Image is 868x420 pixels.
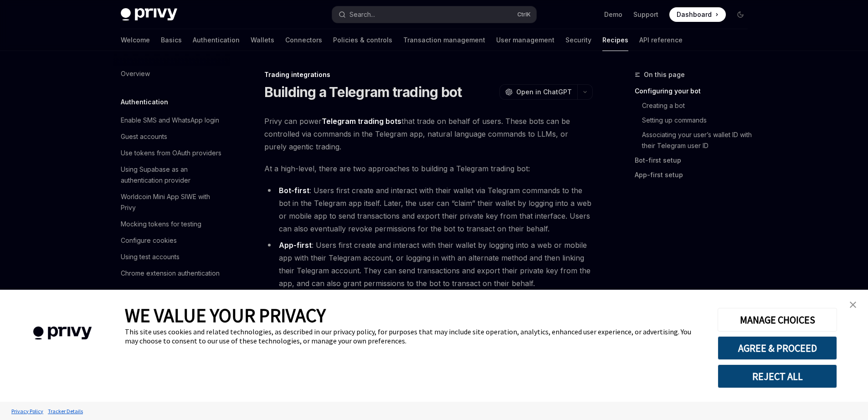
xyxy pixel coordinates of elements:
[264,115,593,153] span: Privy can power that trade on behalf of users. These bots can be controlled via commands in the T...
[113,161,230,189] a: Using Supabase as an authentication provider
[121,29,150,51] a: Welcome
[121,8,177,21] img: dark logo
[121,115,219,126] div: Enable SMS and WhatsApp login
[121,164,225,186] div: Using Supabase as an authentication provider
[193,29,240,51] a: Authentication
[113,265,230,282] a: Chrome extension authentication
[113,112,230,128] a: Enable SMS and WhatsApp login
[565,29,591,51] a: Security
[733,7,748,22] button: Toggle dark mode
[516,87,572,97] span: Open in ChatGPT
[121,191,225,213] div: Worldcoin Mini App SIWE with Privy
[718,308,837,332] button: MANAGE CHOICES
[322,117,401,126] strong: Telegram trading bots
[285,29,322,51] a: Connectors
[677,10,712,19] span: Dashboard
[642,128,755,153] a: Associating your user’s wallet ID with their Telegram user ID
[332,6,536,23] button: Search...CtrlK
[264,70,593,79] div: Trading integrations
[113,145,230,161] a: Use tokens from OAuth providers
[279,241,312,250] a: App-first
[639,29,683,51] a: API reference
[642,113,755,128] a: Setting up commands
[333,29,392,51] a: Policies & controls
[517,11,531,18] span: Ctrl K
[644,69,685,80] span: On this page
[46,403,85,419] a: Tracker Details
[125,327,704,345] div: This site uses cookies and related technologies, as described in our privacy policy, for purposes...
[718,364,837,388] button: REJECT ALL
[113,189,230,216] a: Worldcoin Mini App SIWE with Privy
[264,162,593,175] span: At a high-level, there are two approaches to building a Telegram trading bot:
[251,29,274,51] a: Wallets
[718,336,837,360] button: AGREE & PROCEED
[121,68,150,79] div: Overview
[9,403,46,419] a: Privacy Policy
[121,235,177,246] div: Configure cookies
[121,251,180,262] div: Using test accounts
[635,168,755,182] a: App-first setup
[121,131,167,142] div: Guest accounts
[279,186,309,195] a: Bot-first
[113,232,230,249] a: Configure cookies
[113,249,230,265] a: Using test accounts
[604,10,622,19] a: Demo
[403,29,485,51] a: Transaction management
[349,9,375,20] div: Search...
[121,148,221,159] div: Use tokens from OAuth providers
[669,7,726,22] a: Dashboard
[602,29,628,51] a: Recipes
[264,184,593,235] li: : Users first create and interact with their wallet via Telegram commands to the bot in the Teleg...
[14,313,111,353] img: company logo
[121,219,201,230] div: Mocking tokens for testing
[633,10,658,19] a: Support
[279,186,309,195] strong: Bot-first
[264,239,593,290] li: : Users first create and interact with their wallet by logging into a web or mobile app with thei...
[844,296,862,314] a: close banner
[121,268,220,279] div: Chrome extension authentication
[125,303,326,327] span: WE VALUE YOUR PRIVACY
[496,29,555,51] a: User management
[121,97,168,108] h5: Authentication
[279,241,312,250] strong: App-first
[642,98,755,113] a: Creating a bot
[499,84,577,100] button: Open in ChatGPT
[635,153,755,168] a: Bot-first setup
[113,66,230,82] a: Overview
[635,84,755,98] a: Configuring your bot
[113,128,230,145] a: Guest accounts
[850,302,856,308] img: close banner
[161,29,182,51] a: Basics
[113,216,230,232] a: Mocking tokens for testing
[264,84,462,100] h1: Building a Telegram trading bot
